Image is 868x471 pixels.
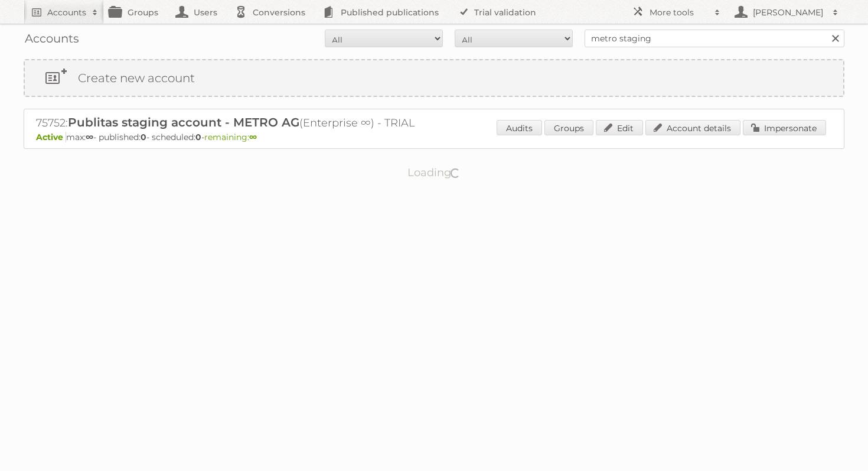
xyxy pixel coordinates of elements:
strong: ∞ [249,132,257,142]
span: Publitas staging account - METRO AG [68,115,299,129]
strong: 0 [141,132,146,142]
p: max: - published: - scheduled: - [36,132,832,142]
a: Account details [645,120,740,135]
h2: Accounts [47,7,86,18]
a: Impersonate [743,120,826,135]
span: remaining: [204,132,257,142]
a: Audits [497,120,542,135]
strong: ∞ [86,132,93,142]
a: Edit [596,120,643,135]
strong: 0 [195,132,201,142]
p: Loading [370,161,498,184]
h2: [PERSON_NAME] [750,7,827,18]
span: Active [36,132,66,142]
h2: 75752: (Enterprise ∞) - TRIAL [36,115,449,131]
h2: More tools [650,7,709,18]
a: Groups [544,120,593,135]
a: Create new account [25,60,843,96]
